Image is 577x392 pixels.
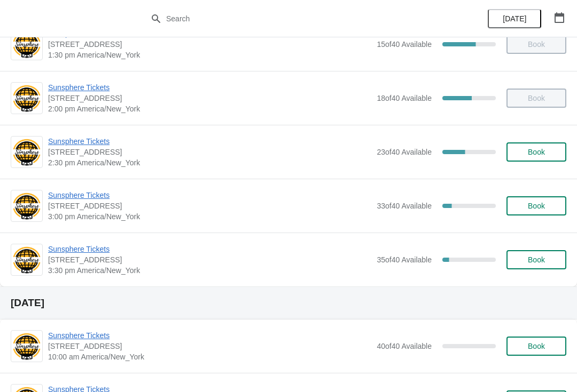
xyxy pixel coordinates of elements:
[11,138,42,167] img: Sunsphere Tickets | 810 Clinch Avenue, Knoxville, TN, USA | 2:30 pm America/New_York
[48,244,371,254] span: Sunsphere Tickets
[377,202,432,210] span: 33 of 40 Available
[377,255,432,264] span: 35 of 40 Available
[48,211,371,222] span: 3:00 pm America/New_York
[11,84,42,113] img: Sunsphere Tickets | 810 Clinch Avenue, Knoxville, TN, USA | 2:00 pm America/New_York
[48,93,371,103] span: [STREET_ADDRESS]
[48,351,371,362] span: 10:00 am America/New_York
[48,82,371,93] span: Sunsphere Tickets
[377,342,432,350] span: 40 of 40 Available
[377,94,432,102] span: 18 of 40 Available
[11,30,42,59] img: Sunsphere Tickets | 810 Clinch Avenue, Knoxville, TN, USA | 1:30 pm America/New_York
[48,254,371,265] span: [STREET_ADDRESS]
[528,202,545,210] span: Book
[48,39,371,50] span: [STREET_ADDRESS]
[48,147,371,157] span: [STREET_ADDRESS]
[11,245,42,275] img: Sunsphere Tickets | 810 Clinch Avenue, Knoxville, TN, USA | 3:30 pm America/New_York
[506,337,566,356] button: Book
[528,148,545,156] span: Book
[377,148,432,156] span: 23 of 40 Available
[166,9,433,28] input: Search
[48,201,371,211] span: [STREET_ADDRESS]
[48,50,371,60] span: 1:30 pm America/New_York
[48,190,371,201] span: Sunsphere Tickets
[377,40,432,49] span: 15 of 40 Available
[503,14,526,23] span: [DATE]
[48,330,371,341] span: Sunsphere Tickets
[528,255,545,264] span: Book
[48,157,371,168] span: 2:30 pm America/New_York
[48,103,371,114] span: 2:00 pm America/New_York
[11,298,566,308] h2: [DATE]
[48,265,371,276] span: 3:30 pm America/New_York
[48,341,371,351] span: [STREET_ADDRESS]
[506,250,566,269] button: Book
[528,342,545,350] span: Book
[48,136,371,147] span: Sunsphere Tickets
[488,9,541,28] button: [DATE]
[11,191,42,221] img: Sunsphere Tickets | 810 Clinch Avenue, Knoxville, TN, USA | 3:00 pm America/New_York
[506,142,566,162] button: Book
[506,196,566,215] button: Book
[11,332,42,361] img: Sunsphere Tickets | 810 Clinch Avenue, Knoxville, TN, USA | 10:00 am America/New_York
